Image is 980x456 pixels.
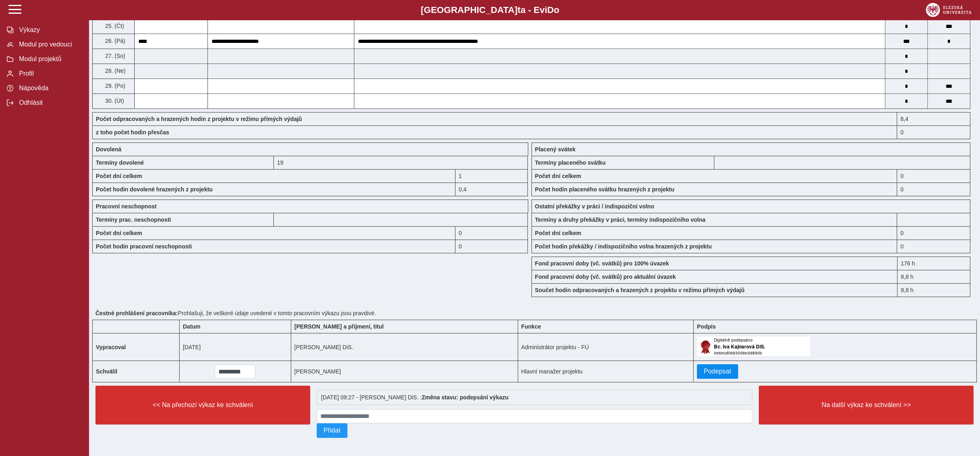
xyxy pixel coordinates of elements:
div: 0 [897,240,970,253]
b: Podpis [697,323,716,330]
button: Přidat [317,423,347,438]
b: Součet hodin odpracovaných a hrazených z projektu v režimu přímých výdajů [535,287,745,293]
div: 8,8 h [897,270,970,283]
span: Přidat [324,427,341,434]
img: Digitálně podepsáno uživatelem [697,337,810,356]
b: Termíny dovolené [96,159,144,166]
div: [DATE] 09:27 - [PERSON_NAME] DiS. : [317,390,753,405]
b: Počet dní celkem [535,230,581,236]
b: Vypracoval [96,344,126,350]
b: Placený svátek [535,146,576,153]
b: Počet hodin překážky / indispozičního volna hrazených z projektu [535,243,712,250]
img: logo_web_su.png [926,3,972,17]
span: 30. (Út) [104,98,124,104]
div: 1 [455,169,528,182]
div: 176 h [897,257,970,270]
td: Administrátor projektu - FÚ [518,333,693,361]
span: 26. (Pá) [104,38,125,44]
b: Počet dní celkem [535,173,581,179]
div: 0 [897,125,970,139]
b: Počet dní celkem [96,230,142,236]
span: Modul projektů [17,55,82,63]
span: [DATE] [183,344,201,350]
span: t [517,5,520,15]
button: << Na přechozí výkaz ke schválení [95,386,310,424]
b: Schválil [96,368,117,375]
b: Počet hodin pracovní neschopnosti [96,243,192,250]
div: 19 [274,156,528,169]
span: o [554,5,559,15]
b: Ostatní překážky v práci / indispoziční volno [535,203,654,210]
b: Počet hodin dovolené hrazených z projektu [96,186,213,193]
div: 0,4 [455,182,528,196]
td: Hlavní manažer projektu [518,361,693,382]
span: 29. (Po) [104,83,125,89]
div: 8,4 [897,112,970,125]
b: Termíny prac. neschopnosti [96,216,171,223]
b: z toho počet hodin přesčas [96,129,169,136]
span: Profil [17,70,82,77]
b: Počet dní celkem [96,173,142,179]
span: D [547,5,554,15]
b: Počet odpracovaných a hrazených hodin z projektu v režimu přímých výdajů [96,116,302,122]
button: Podepsat [697,364,738,379]
span: Odhlásit [17,99,82,106]
b: Dovolená [96,146,121,153]
div: 0 [897,182,970,196]
span: Nápověda [17,85,82,92]
div: 8,8 h [897,283,970,297]
b: Fond pracovní doby (vč. svátků) pro 100% úvazek [535,260,669,267]
button: Na další výkaz ke schválení >> [759,386,974,424]
b: Pracovní neschopnost [96,203,157,210]
b: Termíny placeného svátku [535,159,606,166]
span: Modul pro vedoucí [17,41,82,48]
div: 0 [897,226,970,240]
div: Prohlašuji, že veškeré údaje uvedené v tomto pracovním výkazu jsou pravdivé. [92,307,977,320]
span: Výkazy [17,26,82,34]
b: Funkce [521,323,541,330]
span: Na další výkaz ke schválení >> [766,401,967,409]
td: [PERSON_NAME] DiS. [291,333,518,361]
b: Termíny a druhy překážky v práci, termíny indispozičního volna [535,216,705,223]
b: Počet hodin placeného svátku hrazených z projektu [535,186,675,193]
span: Podepsat [704,368,731,375]
b: [PERSON_NAME] a příjmení, titul [294,323,384,330]
span: 28. (Ne) [104,68,126,74]
b: Čestné prohlášení pracovníka: [95,310,178,316]
div: 0 [455,240,528,253]
b: [GEOGRAPHIC_DATA] a - Evi [24,5,956,15]
div: 0 [897,169,970,182]
span: << Na přechozí výkaz ke schválení [102,401,303,409]
td: [PERSON_NAME] [291,361,518,382]
b: Datum [183,323,201,330]
b: Fond pracovní doby (vč. svátků) pro aktuální úvazek [535,274,676,280]
div: 0 [455,226,528,240]
span: 25. (Čt) [104,23,124,29]
b: Změna stavu: podepsání výkazu [421,394,508,401]
span: 27. (So) [104,53,125,59]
